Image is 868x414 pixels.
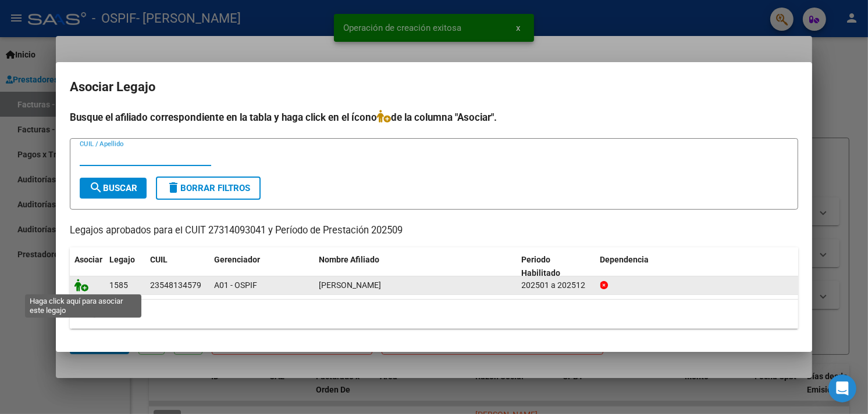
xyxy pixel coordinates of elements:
datatable-header-cell: CUIL [145,247,209,286]
div: Open Intercom Messenger [828,375,856,402]
div: 1 registros [70,300,798,329]
datatable-header-cell: Gerenciador [209,247,314,286]
mat-icon: delete [166,181,180,195]
datatable-header-cell: Legajo [105,247,145,286]
h4: Busque el afiliado correspondiente en la tabla y haga click en el ícono de la columna "Asociar". [70,110,798,125]
h2: Asociar Legajo [70,76,798,98]
mat-icon: search [89,181,103,195]
span: Legajo [109,255,135,264]
p: Legajos aprobados para el CUIT 27314093041 y Período de Prestación 202509 [70,224,798,238]
div: 23548134579 [150,279,201,292]
span: Gerenciador [214,255,260,264]
datatable-header-cell: Dependencia [596,247,799,286]
span: Asociar [74,255,102,264]
span: 1585 [109,280,128,290]
span: Nombre Afiliado [319,255,379,264]
button: Borrar Filtros [156,177,261,200]
datatable-header-cell: Asociar [70,247,105,286]
div: 202501 a 202512 [522,279,591,292]
span: Buscar [89,183,137,193]
span: A01 - OSPIF [214,280,257,290]
span: Borrar Filtros [166,183,250,193]
datatable-header-cell: Periodo Habilitado [517,247,596,286]
span: YENZI LIAM [319,280,381,290]
datatable-header-cell: Nombre Afiliado [314,247,517,286]
span: Dependencia [600,255,649,264]
button: Buscar [80,178,147,199]
span: CUIL [150,255,168,264]
span: Periodo Habilitado [522,255,561,278]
